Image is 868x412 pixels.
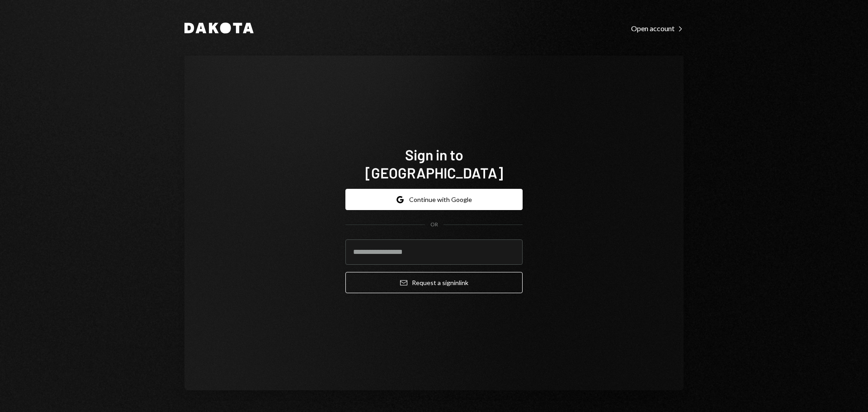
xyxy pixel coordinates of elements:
[430,221,438,229] div: OR
[345,189,523,210] button: Continue with Google
[631,23,684,33] a: Open account
[345,272,523,293] button: Request a signinlink
[345,145,523,182] h1: Sign in to [GEOGRAPHIC_DATA]
[631,24,684,33] div: Open account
